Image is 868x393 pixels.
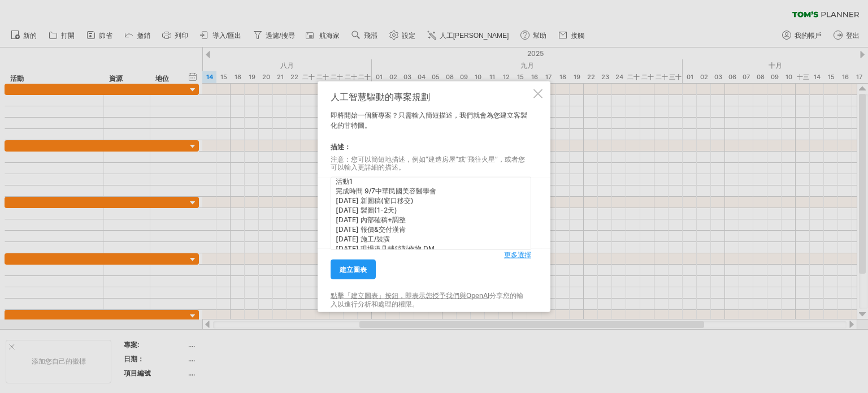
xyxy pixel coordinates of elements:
font: 描述： [331,142,351,150]
font: 即將開始一個新專案？只需輸入簡短描述，我們就會為您建立客製化的甘特圖。 [331,110,527,129]
font: 以進行分析和處理的權限。 [337,299,419,308]
font: 人工智慧驅動的專案規劃 [331,90,430,102]
font: 注意：您可以簡短地描述，例如“建造房屋”或“飛往火星”，或者您可以輸入更詳細的描述。 [331,154,525,171]
font: 建立圖表 [340,265,367,274]
font: 分享您的輸入 [331,291,523,308]
font: 更多選擇 [504,251,531,259]
a: 建立圖表 [331,260,376,279]
a: 點擊「建立圖表」按鈕，即表示您授予我們與OpenAI [331,291,489,300]
a: 更多選擇 [504,250,531,260]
